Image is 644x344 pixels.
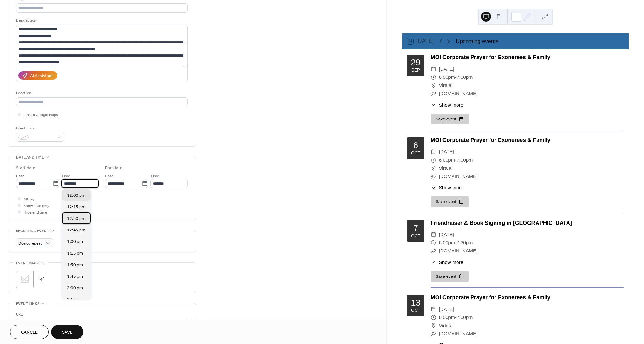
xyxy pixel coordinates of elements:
div: End date [105,165,123,171]
span: Link to Google Maps [24,112,58,118]
div: ​ [431,184,436,191]
span: - [455,73,457,81]
span: Time [61,173,70,180]
span: All day [24,196,34,203]
span: - [455,313,457,321]
span: Date [16,173,24,180]
div: Oct [411,234,420,238]
span: Virtual [439,321,452,330]
span: 6:00pm [439,239,455,247]
div: Location [16,90,186,96]
span: Recurring event [16,228,49,234]
a: MOI Corporate Prayer for Exonerees & Family [431,294,550,301]
div: ​ [431,330,436,338]
span: Date [105,173,113,180]
div: AI Assistant [30,73,53,79]
span: 1:00 pm [67,239,83,245]
div: ​ [431,89,436,98]
div: Sep [411,68,420,73]
a: Friendraiser & Book Signing in [GEOGRAPHIC_DATA] [431,220,572,226]
span: 12:15 pm [67,204,86,210]
div: ​ [431,305,436,313]
div: ​ [431,156,436,164]
div: 29 [411,58,421,67]
a: [DOMAIN_NAME] [439,91,477,96]
button: ​Show more [431,184,463,191]
a: MOI Corporate Prayer for Exonerees & Family [431,54,550,60]
span: 12:00 pm [67,192,86,199]
span: Virtual [439,81,452,89]
div: Upcoming events [456,37,498,45]
div: ​ [431,259,436,266]
span: 1:15 pm [67,250,83,257]
span: Hide end time [24,209,47,216]
div: ​ [431,81,436,89]
div: ​ [431,172,436,180]
span: 12:45 pm [67,227,86,234]
span: 7:00pm [457,73,473,81]
a: [DOMAIN_NAME] [439,331,477,336]
span: 2:15 pm [67,296,83,303]
span: 1:45 pm [67,273,83,280]
button: Save event [431,114,469,125]
span: 2:00 pm [67,285,83,291]
div: ​ [431,247,436,255]
span: 6:00pm [439,73,455,81]
div: 6 [413,141,418,150]
div: ​ [431,321,436,330]
span: - [455,239,457,247]
div: ​ [431,164,436,172]
button: ​Show more [431,101,463,109]
span: Show more [439,259,463,266]
span: 6:00pm [439,313,455,321]
div: ​ [431,148,436,156]
button: AI Assistant [18,71,57,80]
div: Oct [411,308,420,313]
span: 1:30 pm [67,262,83,268]
span: [DATE] [439,148,454,156]
div: ; [16,271,34,288]
span: - [455,156,457,164]
div: ​ [431,239,436,247]
span: Show date only [24,203,49,209]
span: Date and time [16,154,44,161]
span: 6:00pm [439,156,455,164]
span: Time [150,173,159,180]
div: 13 [411,298,421,307]
span: Event image [16,260,40,266]
div: ​ [431,101,436,109]
span: [DATE] [439,65,454,73]
a: [DOMAIN_NAME] [439,248,477,253]
div: URL [16,311,186,318]
span: Event links [16,301,39,307]
div: ​ [431,313,436,321]
button: Cancel [10,325,49,339]
span: [DATE] [439,305,454,313]
span: [DATE] [439,230,454,239]
span: 7:00pm [457,313,473,321]
span: 7:30pm [457,239,473,247]
div: Event color [16,125,63,132]
span: Cancel [21,329,38,336]
button: Save event [431,196,469,207]
span: Show more [439,184,463,191]
span: Show more [439,101,463,109]
div: 7 [413,224,418,233]
div: Start date [16,165,35,171]
span: 12:30 pm [67,215,86,222]
div: Description [16,17,186,24]
a: [DOMAIN_NAME] [439,174,477,179]
a: MOI Corporate Prayer for Exonerees & Family [431,137,550,143]
span: 7:00pm [457,156,473,164]
div: Oct [411,151,420,155]
div: ​ [431,65,436,73]
div: ​ [431,230,436,239]
div: ​ [431,73,436,81]
button: Save [51,325,83,339]
button: Save event [431,271,469,282]
span: Virtual [439,164,452,172]
span: Save [62,329,72,336]
button: ​Show more [431,259,463,266]
span: Do not repeat [18,240,42,247]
